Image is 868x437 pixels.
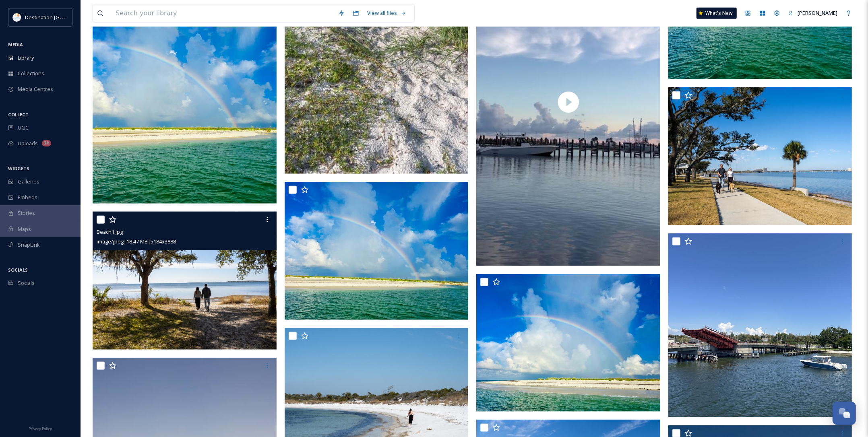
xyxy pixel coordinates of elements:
span: WIDGETS [8,165,29,171]
span: Galleries [18,178,39,186]
a: What's New [696,8,737,19]
span: UGC [18,124,29,132]
span: SOCIALS [8,267,28,273]
span: Library [18,54,34,62]
span: Maps [18,225,31,233]
span: SnapLink [18,241,40,249]
img: Carl Gray Park traveling dans.jpg [668,87,852,225]
button: Open Chat [833,402,856,425]
img: Beach1.jpg [93,212,277,350]
img: ext_1750106946.298772_goinfshin@gmail.com-inbound6990723058604004858.jpg [476,274,660,412]
span: MEDIA [8,41,23,47]
span: image/jpeg | 18.47 MB | 5184 x 3888 [97,238,176,245]
span: Collections [18,70,44,77]
span: Socials [18,279,35,287]
div: 1k [42,140,51,146]
span: Uploads [18,140,38,147]
a: Privacy Policy [29,423,52,433]
span: Stories [18,209,35,217]
span: Privacy Policy [29,426,52,431]
span: Beach1.jpg [97,228,123,235]
span: Embeds [18,194,37,201]
span: Media Centres [18,85,53,93]
img: ext_1750106947.283412_goinfshin@gmail.com-inbound4558133120350058062.jpg [285,182,469,320]
span: [PERSON_NAME] [798,9,837,16]
span: Destination [GEOGRAPHIC_DATA] [25,13,105,21]
a: [PERSON_NAME] [784,5,841,21]
a: View all files [363,5,410,21]
img: download.png [13,13,21,21]
span: COLLECT [8,111,29,117]
img: bridge up.jpg [668,233,852,417]
input: Search your library [112,4,334,22]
